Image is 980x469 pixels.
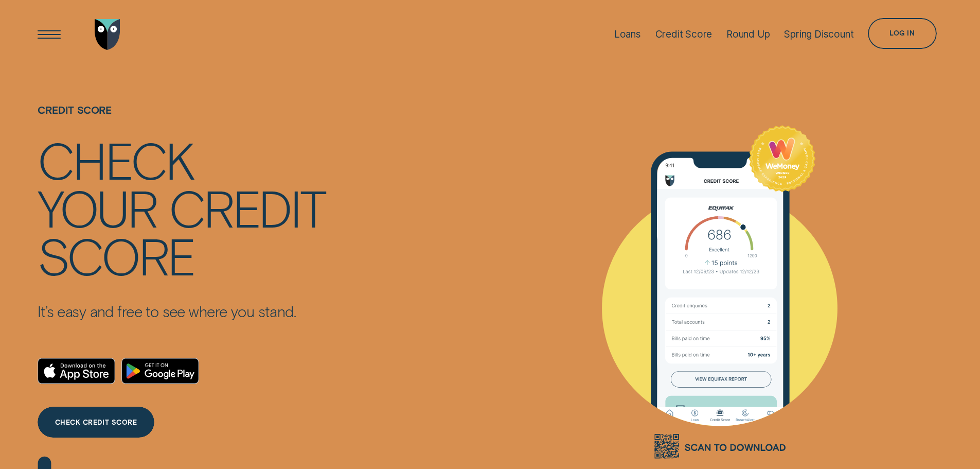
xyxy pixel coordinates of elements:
[655,28,712,40] div: Credit Score
[38,358,115,384] a: Download on the App Store
[38,135,325,279] h4: Check your credit score
[726,28,770,40] div: Round Up
[784,28,853,40] div: Spring Discount
[38,135,193,183] div: Check
[38,302,325,321] p: It’s easy and free to see where you stand.
[95,19,120,50] img: Wisr
[38,104,325,135] h1: Credit Score
[121,358,199,384] a: Android App on Google Play
[34,19,65,50] button: Open Menu
[38,231,194,279] div: score
[38,183,156,231] div: your
[614,28,641,40] div: Loans
[38,407,154,438] a: CHECK CREDIT SCORE
[169,183,325,231] div: credit
[868,18,936,49] button: Log in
